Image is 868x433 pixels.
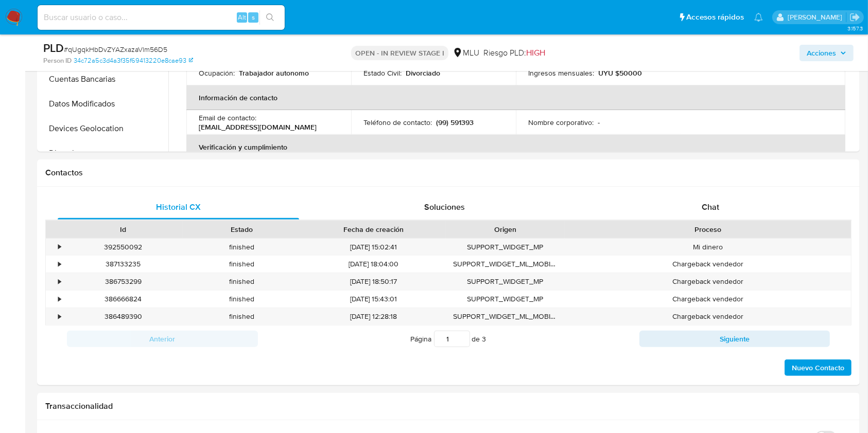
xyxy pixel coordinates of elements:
[64,256,183,273] div: 387133235
[259,10,281,25] button: search-icon
[849,12,860,23] a: Salir
[301,239,446,256] div: [DATE] 15:02:41
[436,118,474,127] p: (99) 591393
[598,68,642,78] p: UYU $50000
[598,118,600,127] p: -
[565,273,851,290] div: Chargeback vendedor
[453,47,479,59] div: MLU
[528,118,594,127] p: Nombre corporativo :
[528,68,594,78] p: Ingresos mensuales :
[40,141,168,166] button: Direcciones
[785,359,852,376] button: Nuevo Contacto
[58,312,61,321] div: •
[847,24,863,32] span: 3.157.3
[71,224,176,234] div: Id
[565,239,851,256] div: Mi dinero
[64,239,183,256] div: 392550092
[301,256,446,273] div: [DATE] 18:04:00
[58,259,61,269] div: •
[43,56,72,65] b: Person ID
[788,12,846,22] p: ximena.felix@mercadolibre.com
[301,273,446,290] div: [DATE] 18:50:17
[183,239,302,256] div: finished
[754,13,763,22] a: Notificaciones
[40,116,168,141] button: Devices Geolocation
[792,360,844,375] span: Nuevo Contacto
[800,45,854,61] button: Acciones
[183,273,302,290] div: finished
[74,56,193,65] a: 34c72a5c3d4a3f35f69413220e8cae93
[301,291,446,308] div: [DATE] 15:43:01
[446,256,565,273] div: SUPPORT_WIDGET_ML_MOBILE
[64,308,183,325] div: 386489390
[807,45,836,61] span: Acciones
[183,256,302,273] div: finished
[156,201,201,213] span: Historial CX
[239,68,309,78] p: Trabajador autonomo
[351,46,448,60] p: OPEN - IN REVIEW STAGE I
[446,291,565,308] div: SUPPORT_WIDGET_MP
[238,12,246,22] span: Alt
[40,67,168,92] button: Cuentas Bancarias
[40,92,168,116] button: Datos Modificados
[64,291,183,308] div: 386666824
[363,118,432,127] p: Teléfono de contacto :
[411,331,487,347] span: Página de
[572,224,844,234] div: Proceso
[199,68,235,78] p: Ocupación :
[702,201,719,213] span: Chat
[186,85,845,110] th: Información de contacto
[38,11,285,24] input: Buscar usuario o caso...
[406,68,440,78] p: Divorciado
[186,135,845,159] th: Verificación y cumplimiento
[45,401,852,411] h1: Transaccionalidad
[67,331,258,347] button: Anterior
[58,242,61,252] div: •
[526,47,545,59] span: HIGH
[453,224,558,234] div: Origen
[58,277,61,286] div: •
[58,294,61,304] div: •
[45,168,852,178] h1: Contactos
[446,273,565,290] div: SUPPORT_WIDGET_MP
[686,12,744,23] span: Accesos rápidos
[301,308,446,325] div: [DATE] 12:28:18
[190,224,294,234] div: Estado
[483,47,545,59] span: Riesgo PLD:
[565,256,851,273] div: Chargeback vendedor
[199,113,256,122] p: Email de contacto :
[64,273,183,290] div: 386753299
[43,40,64,56] b: PLD
[308,224,439,234] div: Fecha de creación
[639,331,830,347] button: Siguiente
[183,308,302,325] div: finished
[482,334,487,344] span: 3
[565,308,851,325] div: Chargeback vendedor
[424,201,465,213] span: Soluciones
[565,291,851,308] div: Chargeback vendedor
[363,68,402,78] p: Estado Civil :
[252,12,255,22] span: s
[183,291,302,308] div: finished
[446,308,565,325] div: SUPPORT_WIDGET_ML_MOBILE
[64,44,167,55] span: # qUgqkHbDvZYAZxazaVlm56D5
[446,239,565,256] div: SUPPORT_WIDGET_MP
[199,122,317,132] p: [EMAIL_ADDRESS][DOMAIN_NAME]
